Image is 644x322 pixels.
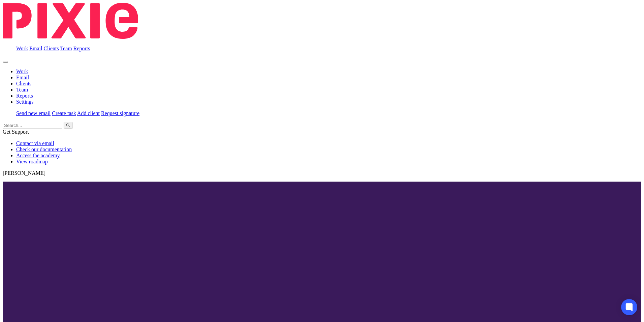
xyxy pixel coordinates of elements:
[16,110,51,116] a: Send new email
[16,81,31,86] a: Clients
[16,75,29,80] a: Email
[16,99,34,105] a: Settings
[3,170,641,176] p: [PERSON_NAME]
[16,69,28,74] a: Work
[16,140,54,146] a: Contact via email
[3,3,138,39] img: Pixie
[29,46,42,51] a: Email
[60,46,72,51] a: Team
[16,87,28,92] a: Team
[52,110,76,116] a: Create task
[64,122,72,129] button: Search
[101,110,139,116] a: Request signature
[77,110,100,116] a: Add client
[3,122,62,129] input: Search
[73,46,90,51] a: Reports
[16,153,60,158] a: Access the academy
[16,159,48,164] a: View roadmap
[43,46,59,51] a: Clients
[3,129,29,135] span: Get Support
[16,146,72,152] a: Check our documentation
[16,93,33,99] a: Reports
[16,46,28,51] a: Work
